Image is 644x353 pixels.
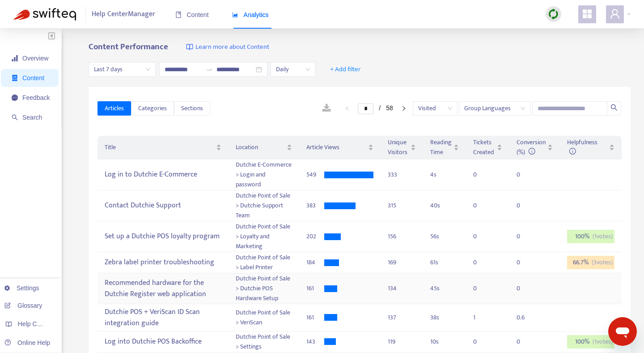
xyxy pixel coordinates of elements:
[473,201,491,211] div: 0
[306,142,366,152] span: Article Views
[397,103,411,114] button: right
[22,74,44,82] span: Content
[306,232,324,241] div: 202
[4,284,39,292] a: Settings
[381,136,423,159] th: Unique Visitors
[174,101,210,116] button: Sections
[430,258,459,267] div: 61 s
[236,142,285,152] span: Location
[517,337,534,347] div: 0
[229,136,299,159] th: Location
[430,170,459,180] div: 4 s
[175,11,209,18] span: Content
[89,40,168,54] b: Content Performance
[388,138,409,157] span: Unique Visitors
[97,101,131,116] button: Articles
[229,331,299,353] td: Dutchie Point of Sale > Settings
[195,42,269,52] span: Learn more about Content
[473,232,491,241] div: 0
[388,232,416,241] div: 156
[430,313,459,323] div: 38 s
[473,138,495,157] span: Tickets Created
[232,12,238,18] span: area-chart
[423,136,466,159] th: Reading Time
[582,9,593,19] span: appstore
[186,42,269,52] a: Learn more about Content
[388,170,416,180] div: 333
[388,284,416,293] div: 134
[12,75,18,81] span: container
[548,9,559,20] img: sync.dc5367851b00ba804db3.png
[299,136,381,159] th: Article Views
[138,103,167,113] span: Categories
[12,55,18,61] span: signal
[186,43,193,51] img: image-link
[105,142,214,152] span: Title
[94,63,150,76] span: Last 7 days
[430,201,459,211] div: 40 s
[517,313,534,323] div: 0.6
[517,232,534,241] div: 0
[388,258,416,267] div: 169
[430,284,459,293] div: 45 s
[306,201,324,211] div: 383
[105,255,221,270] div: Zebra label printer troubleshooting
[344,106,350,111] span: left
[592,258,613,267] span: ( 3 votes)
[358,103,393,114] li: 1/58
[229,304,299,331] td: Dutchie Point of Sale > VeriScan
[13,8,76,21] img: Swifteq
[397,103,411,114] li: Next Page
[517,284,534,293] div: 0
[276,63,310,76] span: Daily
[306,258,324,267] div: 184
[306,170,324,180] div: 549
[610,9,620,19] span: user
[22,55,48,62] span: Overview
[229,221,299,252] td: Dutchie Point of Sale > Loyalty and Marketing
[610,104,618,111] span: search
[229,252,299,273] td: Dutchie Point of Sale > Label Printer
[229,190,299,221] td: Dutchie Point of Sale > Dutchie Support Team
[105,168,221,182] div: Log in to Dutchie E-Commerce
[18,320,55,327] span: Help Centers
[323,62,368,77] button: + Add filter
[517,258,534,267] div: 0
[12,114,18,121] span: search
[105,103,124,113] span: Articles
[401,106,407,111] span: right
[175,12,182,18] span: book
[105,305,221,331] div: Dutchie POS + VeriScan ID Scan integration guide
[473,337,491,347] div: 0
[593,232,613,241] span: ( 1 votes)
[105,276,221,301] div: Recommended hardware for the Dutchie Register web application
[517,170,534,180] div: 0
[22,94,50,101] span: Feedback
[473,284,491,293] div: 0
[473,170,491,180] div: 0
[340,103,354,114] button: left
[12,95,18,101] span: message
[379,104,381,112] span: /
[330,64,361,75] span: + Add filter
[232,11,269,18] span: Analytics
[97,136,229,159] th: Title
[567,256,614,269] div: 66.7 %
[593,337,613,347] span: ( 1 votes)
[131,101,174,116] button: Categories
[473,258,491,267] div: 0
[517,137,546,157] span: Conversion (%)
[4,302,42,309] a: Glossary
[229,159,299,190] td: Dutchie E-Commerce > Login and password
[567,137,597,157] span: Helpfulness
[567,335,614,349] div: 100 %
[229,273,299,304] td: Dutchie Point of Sale > Dutchie POS Hardware Setup
[105,334,221,349] div: Log into Dutchie POS Backoffice
[206,66,213,73] span: swap-right
[105,198,221,213] div: Contact Dutchie Support
[4,339,50,346] a: Online Help
[388,313,416,323] div: 137
[306,284,324,293] div: 161
[340,103,354,114] li: Previous Page
[105,229,221,244] div: Set up a Dutchie POS loyalty program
